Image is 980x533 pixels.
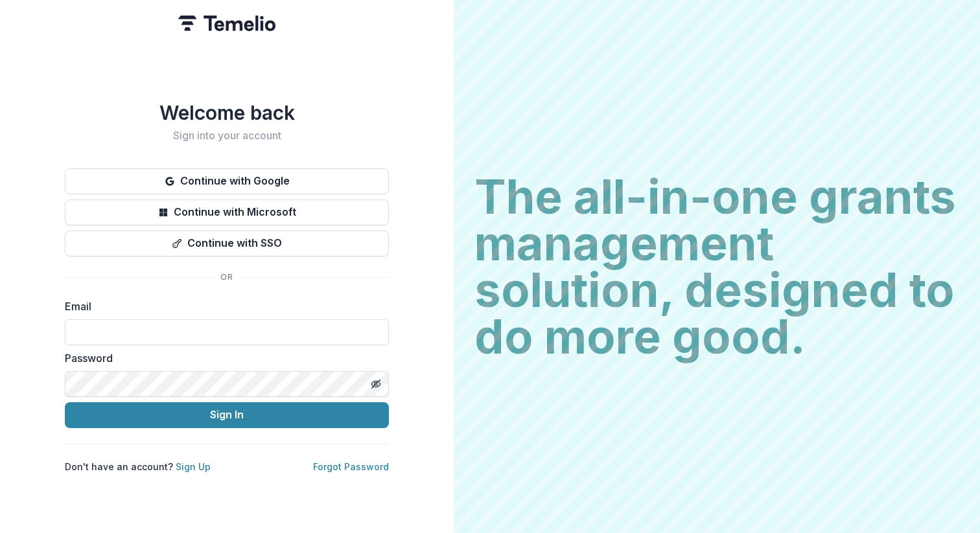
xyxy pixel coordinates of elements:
a: Sign Up [176,461,211,472]
h1: Welcome back [65,101,389,124]
button: Continue with Google [65,168,389,194]
button: Toggle password visibility [366,374,386,394]
button: Sign In [65,402,389,428]
img: Temelio [178,16,275,31]
button: Continue with SSO [65,231,389,256]
label: Password [65,350,381,366]
a: Forgot Password [313,461,389,472]
h2: Sign into your account [65,130,389,142]
p: Don't have an account? [65,460,211,473]
label: Email [65,299,381,314]
button: Continue with Microsoft [65,199,389,225]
